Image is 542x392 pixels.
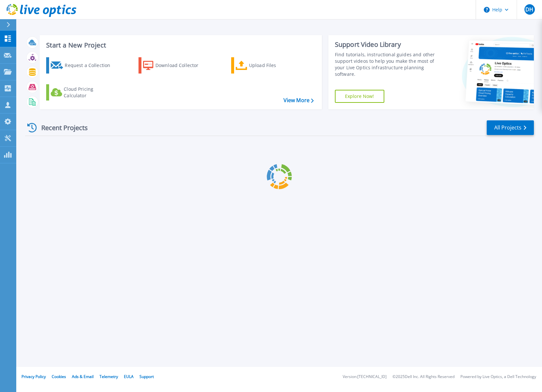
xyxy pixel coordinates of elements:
[46,42,313,49] h3: Start a New Project
[139,57,211,74] a: Download Collector
[46,57,119,74] a: Request a Collection
[155,59,207,72] div: Download Collector
[284,97,314,103] a: View More
[487,120,534,135] a: All Projects
[65,59,117,72] div: Request a Collection
[72,374,94,379] a: Ads & Email
[124,374,134,379] a: EULA
[460,375,536,379] li: Powered by Live Optics, a Dell Technology
[21,374,46,379] a: Privacy Policy
[139,374,154,379] a: Support
[335,51,439,77] div: Find tutorials, instructional guides and other support videos to help you make the most of your L...
[46,84,119,101] a: Cloud Pricing Calculator
[392,375,455,379] li: © 2025 Dell Inc. All Rights Reserved
[335,90,384,103] a: Explore Now!
[231,57,304,74] a: Upload Files
[343,375,387,379] li: Version: [TECHNICAL_ID]
[99,374,118,379] a: Telemetry
[335,40,439,49] div: Support Video Library
[25,120,97,136] div: Recent Projects
[52,374,66,379] a: Cookies
[525,7,533,12] span: DH
[64,86,116,99] div: Cloud Pricing Calculator
[249,59,301,72] div: Upload Files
